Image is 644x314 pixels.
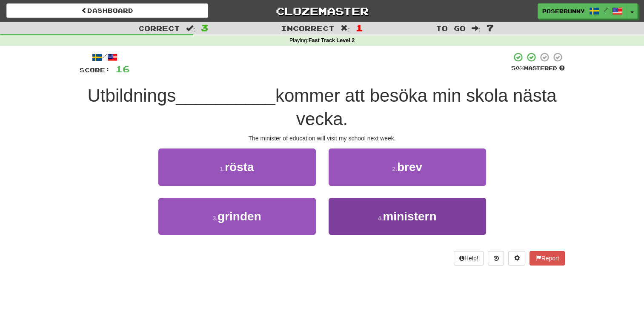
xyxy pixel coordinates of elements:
button: Round history (alt+y) [488,251,504,265]
span: rösta [225,160,254,174]
button: Help! [454,251,484,265]
button: 3.grinden [158,198,316,235]
span: : [341,25,350,32]
span: kommer att besöka min skola nästa vecka. [275,86,557,129]
a: Dashboard [6,3,208,18]
div: / [80,52,130,63]
div: The minister of education will visit my school next week. [80,134,565,143]
span: 3 [201,23,208,33]
small: 3 . [212,215,218,222]
span: Poserbunny [542,7,585,15]
button: 1.rösta [158,148,316,186]
span: grinden [218,210,261,223]
a: Poserbunny / [538,3,627,19]
button: 4.ministern [329,198,486,235]
div: Mastered [511,65,565,72]
span: : [472,25,481,32]
small: 1 . [220,166,225,172]
span: 16 [115,63,130,74]
span: To go [436,24,466,32]
small: 2 . [392,166,397,172]
span: __________ [176,86,275,106]
span: Score: [80,66,110,74]
span: ministern [383,210,436,223]
span: : [186,25,195,32]
span: / [604,7,608,13]
a: Clozemaster [221,3,423,18]
span: 50 % [511,65,524,71]
span: 1 [356,23,363,33]
span: brev [397,160,422,174]
span: Incorrect [281,24,335,32]
button: Report [530,251,564,265]
span: Utbildnings [87,86,176,106]
small: 4 . [378,215,383,222]
button: 2.brev [329,148,486,186]
span: Correct [138,24,180,32]
strong: Fast Track Level 2 [309,37,355,43]
span: 7 [487,23,494,33]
